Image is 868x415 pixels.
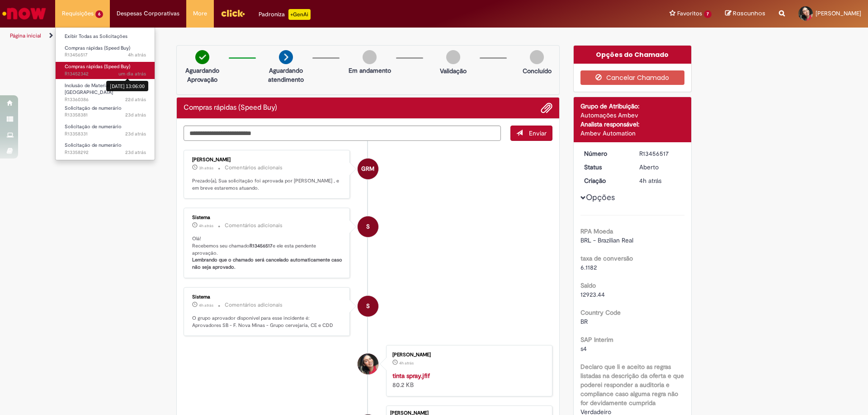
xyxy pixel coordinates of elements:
[125,131,146,137] span: 23d atrás
[288,9,311,20] p: +GenAi
[199,303,213,308] time: 28/08/2025 10:09:17
[349,66,391,75] p: Em andamento
[125,131,146,137] time: 06/08/2025 09:45:15
[440,66,467,75] p: Validação
[574,46,692,64] div: Opções do Chamado
[580,254,633,262] b: taxa de conversão
[580,281,596,289] b: Saldo
[446,50,460,64] img: img-circle-grey.png
[195,50,209,64] img: check-circle-green.png
[639,149,681,158] div: R13456517
[529,129,547,137] span: Enviar
[55,27,155,160] ul: Requisições
[125,149,146,156] time: 06/08/2025 09:37:19
[577,176,633,185] dt: Criação
[816,9,861,17] span: [PERSON_NAME]
[193,9,207,18] span: More
[65,45,130,51] span: Compras rápidas (Speed Buy)
[392,372,430,380] a: tinta spray.jfif
[639,176,681,185] div: 28/08/2025 10:09:06
[65,82,123,96] span: Inclusão de Materiais para [GEOGRAPHIC_DATA]
[250,242,273,249] b: R13456517
[1,5,47,23] img: ServiceNow
[677,9,702,18] span: Favoritos
[580,317,588,326] span: BR
[580,363,684,407] b: Declaro que li e aceito as regras listadas na descrição da oferta e que poderei responder a audit...
[192,294,343,300] div: Sistema
[399,360,414,366] time: 28/08/2025 10:08:56
[358,296,378,317] div: System
[199,303,213,308] span: 4h atrás
[639,177,661,185] time: 28/08/2025 10:09:06
[580,70,685,85] button: Cancelar Chamado
[733,9,765,18] span: Rascunhos
[56,43,155,60] a: Aberto R13456517 : Compras rápidas (Speed Buy)
[192,315,343,329] p: O grupo aprovador disponível para esse incidente é: Aprovadores SB - F. Nova Minas - Grupo cervej...
[580,120,685,129] div: Analista responsável:
[199,223,213,228] span: 4h atrás
[704,10,712,18] span: 7
[580,308,621,317] b: Country Code
[725,9,765,18] a: Rascunhos
[530,50,544,64] img: img-circle-grey.png
[580,336,613,344] b: SAP Interim
[199,165,213,171] time: 28/08/2025 10:52:07
[56,140,155,157] a: Aberto R13358292 : Solicitação de numerário
[65,123,122,130] span: Solicitação de numerário
[56,122,155,139] a: Aberto R13358331 : Solicitação de numerário
[225,164,283,172] small: Comentários adicionais
[65,149,146,156] span: R13358292
[65,112,146,119] span: R13358381
[358,354,378,374] div: Ana Carolina De Souza Lopes
[65,105,122,112] span: Solicitação de numerário
[65,96,146,103] span: R13360386
[221,6,245,20] img: click_logo_yellow_360x200.png
[358,216,378,237] div: System
[65,142,122,149] span: Solicitação de numerário
[7,28,572,44] ul: Trilhas de página
[56,32,155,42] a: Exibir Todas as Solicitações
[95,10,103,18] span: 6
[184,126,501,141] textarea: Digite sua mensagem aqui...
[125,96,146,103] time: 06/08/2025 15:16:46
[65,63,130,70] span: Compras rápidas (Speed Buy)
[125,112,146,118] span: 23d atrás
[184,104,277,112] h2: Compras rápidas (Speed Buy) Histórico de tíquete
[580,227,613,235] b: RPA Moeda
[56,103,155,120] a: Aberto R13358381 : Solicitação de numerário
[128,51,146,58] time: 28/08/2025 10:09:08
[62,9,94,18] span: Requisições
[366,216,370,238] span: S
[639,163,681,172] div: Aberto
[510,126,552,141] button: Enviar
[580,290,605,298] span: 12923.44
[279,50,293,64] img: arrow-next.png
[523,66,552,75] p: Concluído
[106,81,148,91] div: [DATE] 13:06:00
[192,215,343,220] div: Sistema
[56,62,155,79] a: Aberto R13452342 : Compras rápidas (Speed Buy)
[580,263,597,271] span: 6.1182
[259,9,311,20] div: Padroniza
[117,9,179,18] span: Despesas Corporativas
[580,236,633,244] span: BRL - Brazilian Real
[118,70,146,77] span: um dia atrás
[361,158,374,180] span: GRM
[358,159,378,179] div: Graziele Rezende Miranda
[580,111,685,120] div: Automações Ambev
[392,371,543,389] div: 80.2 KB
[580,102,685,111] div: Grupo de Atribuição:
[366,295,370,317] span: S
[639,177,661,185] span: 4h atrás
[577,163,633,172] dt: Status
[180,66,224,84] p: Aguardando Aprovação
[225,222,283,229] small: Comentários adicionais
[225,301,283,309] small: Comentários adicionais
[580,345,587,353] span: s4
[128,51,146,58] span: 4h atrás
[125,112,146,118] time: 06/08/2025 09:51:52
[392,352,543,358] div: [PERSON_NAME]
[65,51,146,59] span: R13456517
[399,360,414,366] span: 4h atrás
